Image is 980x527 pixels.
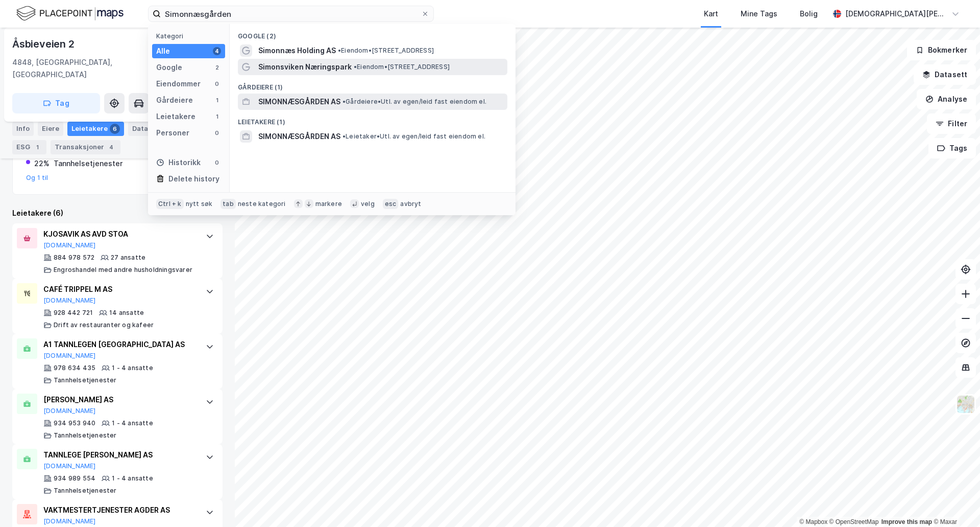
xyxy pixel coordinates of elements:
[43,504,195,516] div: VAKTMESTERTJENESTER AGDER AS
[927,113,976,134] button: Filter
[161,6,421,21] input: Søk på adresse, matrikkel, gårdeiere, leietakere eller personer
[230,75,516,94] div: Gårdeiere (1)
[829,518,879,525] a: OpenStreetMap
[43,228,195,240] div: KJOSAVIK AS AVD STOA
[342,98,486,106] span: Gårdeiere • Utl. av egen/leid fast eiendom el.
[12,93,100,113] button: Tag
[43,241,96,249] button: [DOMAIN_NAME]
[338,47,341,54] span: •
[54,419,95,427] div: 934 953 940
[800,8,818,20] div: Bolig
[383,199,399,209] div: esc
[109,309,144,317] div: 14 ansatte
[258,61,352,73] span: Simonsviken Næringspark
[342,132,346,140] span: •
[704,8,718,20] div: Kart
[54,254,94,262] div: 884 978 572
[213,112,221,121] div: 1
[342,132,485,141] span: Leietaker • Utl. av egen/leid fast eiendom el.
[67,122,124,136] div: Leietakere
[54,487,117,495] div: Tannhelsetjenester
[315,200,342,208] div: markere
[54,364,95,372] div: 978 634 435
[156,61,182,74] div: Google
[929,478,980,527] iframe: Chat Widget
[258,96,340,108] span: SIMONNÆSGÅRDEN AS
[43,296,96,305] button: [DOMAIN_NAME]
[110,124,120,134] div: 6
[111,254,145,262] div: 27 ansatte
[156,32,225,40] div: Kategori
[12,36,77,52] div: Åsbieveien 2
[156,199,184,209] div: Ctrl + k
[338,47,434,55] span: Eiendom • [STREET_ADDRESS]
[156,127,189,139] div: Personer
[32,142,42,152] div: 1
[213,96,221,104] div: 1
[34,157,50,170] div: 22%
[881,518,932,525] a: Improve this map
[400,200,421,208] div: avbryt
[914,64,976,85] button: Datasett
[112,419,153,427] div: 1 - 4 ansatte
[342,98,346,105] span: •
[156,45,170,57] div: Alle
[354,63,357,71] span: •
[51,140,120,154] div: Transaksjoner
[928,138,976,158] button: Tags
[956,395,975,414] img: Z
[43,338,195,351] div: A1 TANNLEGEN [GEOGRAPHIC_DATA] AS
[917,89,976,109] button: Analyse
[43,517,96,525] button: [DOMAIN_NAME]
[156,78,201,90] div: Eiendommer
[186,200,213,208] div: nytt søk
[54,474,95,483] div: 934 989 554
[258,44,336,57] span: Simonnæs Holding AS
[112,364,153,372] div: 1 - 4 ansatte
[213,158,221,167] div: 0
[361,200,375,208] div: velg
[12,207,223,219] div: Leietakere (6)
[929,478,980,527] div: Kontrollprogram for chat
[43,283,195,295] div: CAFÉ TRIPPEL M AS
[258,130,340,143] span: SIMONNÆSGÅRDEN AS
[741,8,777,20] div: Mine Tags
[26,174,48,182] button: Og 1 til
[54,321,154,329] div: Drift av restauranter og kafeer
[106,142,116,152] div: 4
[43,394,195,406] div: [PERSON_NAME] AS
[907,40,976,60] button: Bokmerker
[43,407,96,415] button: [DOMAIN_NAME]
[213,80,221,88] div: 0
[168,173,219,185] div: Delete history
[128,122,166,136] div: Datasett
[213,129,221,137] div: 0
[43,449,195,461] div: TANNLEGE [PERSON_NAME] AS
[43,352,96,360] button: [DOMAIN_NAME]
[12,140,46,154] div: ESG
[230,24,516,42] div: Google (2)
[112,474,153,483] div: 1 - 4 ansatte
[12,122,34,136] div: Info
[54,266,192,274] div: Engroshandel med andre husholdningsvarer
[12,56,167,81] div: 4848, [GEOGRAPHIC_DATA], [GEOGRAPHIC_DATA]
[354,63,450,71] span: Eiendom • [STREET_ADDRESS]
[799,518,827,525] a: Mapbox
[156,156,201,169] div: Historikk
[213,47,221,55] div: 4
[54,431,117,440] div: Tannhelsetjenester
[43,462,96,470] button: [DOMAIN_NAME]
[54,376,117,384] div: Tannhelsetjenester
[16,5,124,22] img: logo.f888ab2527a4732fd821a326f86c7f29.svg
[845,8,947,20] div: [DEMOGRAPHIC_DATA][PERSON_NAME]
[38,122,63,136] div: Eiere
[156,110,195,123] div: Leietakere
[230,110,516,128] div: Leietakere (1)
[238,200,286,208] div: neste kategori
[156,94,193,106] div: Gårdeiere
[213,63,221,72] div: 2
[54,157,122,170] div: Tannhelsetjenester
[54,309,93,317] div: 928 442 721
[220,199,236,209] div: tab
